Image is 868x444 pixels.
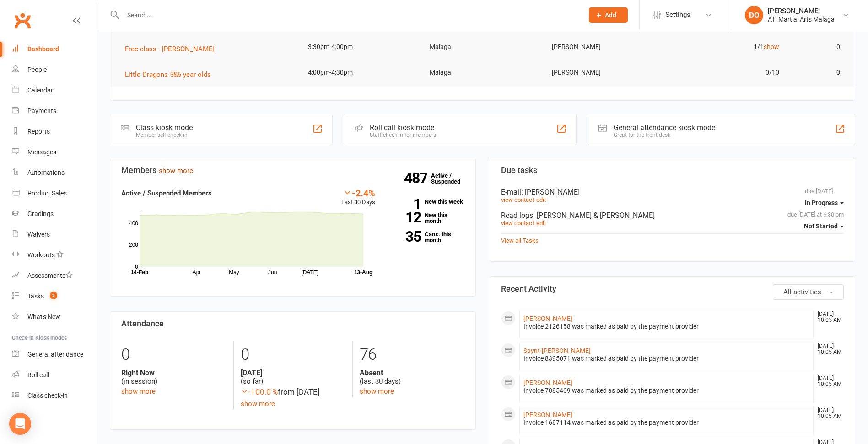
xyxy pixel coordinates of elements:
[121,368,226,377] strong: Right Now
[12,307,97,327] a: What's New
[27,272,73,279] div: Assessments
[501,166,844,175] h3: Due tasks
[544,62,665,83] td: [PERSON_NAME]
[773,284,844,300] button: All activities
[523,323,810,330] div: Invoice 2126158 was marked as paid by the payment provider
[12,142,97,162] a: Messages
[501,220,534,227] a: view contact
[121,166,464,175] h3: Members
[27,128,50,135] div: Reports
[27,351,83,358] div: General attendance
[787,62,848,83] td: 0
[50,292,57,299] span: 2
[501,237,539,244] a: View all Tasks
[12,385,97,406] a: Class kiosk mode
[125,43,221,54] button: Free class - [PERSON_NAME]
[12,101,97,121] a: Payments
[536,220,546,227] a: edit
[523,419,810,427] div: Invoice 1687114 was marked as paid by the payment provider
[804,222,838,230] span: Not Started
[12,60,97,80] a: People
[360,368,464,386] div: (last 30 days)
[360,341,464,368] div: 76
[27,292,44,300] div: Tasks
[27,392,68,399] div: Class check-in
[533,211,655,220] span: : [PERSON_NAME] & [PERSON_NAME]
[421,62,543,83] td: Malaga
[389,231,464,243] a: 35Canx. this month
[12,224,97,245] a: Waivers
[360,368,464,377] strong: Absent
[27,66,47,73] div: People
[813,311,843,323] time: [DATE] 10:05 AM
[501,196,534,203] a: view contact
[12,183,97,204] a: Product Sales
[11,9,34,32] a: Clubworx
[27,148,56,156] div: Messages
[521,188,580,196] span: : [PERSON_NAME]
[121,368,226,386] div: (in session)
[787,36,848,58] td: 0
[665,62,787,83] td: 0/10
[27,190,67,197] div: Product Sales
[501,188,844,196] div: E-mail
[360,387,394,395] a: show more
[241,386,345,398] div: from [DATE]
[300,62,421,83] td: 4:00pm-4:30pm
[27,251,55,259] div: Workouts
[605,11,616,19] span: Add
[12,265,97,286] a: Assessments
[614,132,715,138] div: Great for the front desk
[389,199,464,205] a: 1New this week
[12,162,97,183] a: Automations
[421,36,543,58] td: Malaga
[12,80,97,101] a: Calendar
[783,288,821,296] span: All activities
[121,319,464,328] h3: Attendance
[764,43,779,50] a: show
[136,123,193,132] div: Class kiosk mode
[27,371,49,379] div: Roll call
[804,218,844,234] button: Not Started
[241,387,278,396] span: -100.0 %
[813,407,843,419] time: [DATE] 10:05 AM
[341,188,375,207] div: Last 30 Days
[27,210,54,217] div: Gradings
[370,123,436,132] div: Roll call kiosk mode
[136,132,193,138] div: Member self check-in
[813,343,843,355] time: [DATE] 10:05 AM
[341,188,375,198] div: -2.4%
[523,379,572,386] a: [PERSON_NAME]
[241,341,345,368] div: 0
[12,344,97,365] a: General attendance kiosk mode
[12,245,97,265] a: Workouts
[501,284,844,293] h3: Recent Activity
[389,212,464,224] a: 12New this month
[159,167,193,175] a: show more
[12,204,97,224] a: Gradings
[241,400,275,408] a: show more
[389,230,421,244] strong: 35
[805,195,844,211] button: In Progress
[501,211,844,220] div: Read logs
[241,368,345,386] div: (so far)
[745,6,763,24] div: DO
[389,197,421,211] strong: 1
[125,69,217,80] button: Little Dragons 5&6 year olds
[12,39,97,60] a: Dashboard
[9,413,31,435] div: Open Intercom Messenger
[120,9,577,22] input: Search...
[121,387,156,395] a: show more
[544,36,665,58] td: [PERSON_NAME]
[125,45,215,53] span: Free class - [PERSON_NAME]
[614,123,715,132] div: General attendance kiosk mode
[121,189,212,197] strong: Active / Suspended Members
[589,7,628,23] button: Add
[665,5,690,25] span: Settings
[27,169,65,176] div: Automations
[768,15,835,23] div: ATI Martial Arts Malaga
[27,231,50,238] div: Waivers
[536,196,546,203] a: edit
[523,347,591,354] a: Saynt-[PERSON_NAME]
[241,368,345,377] strong: [DATE]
